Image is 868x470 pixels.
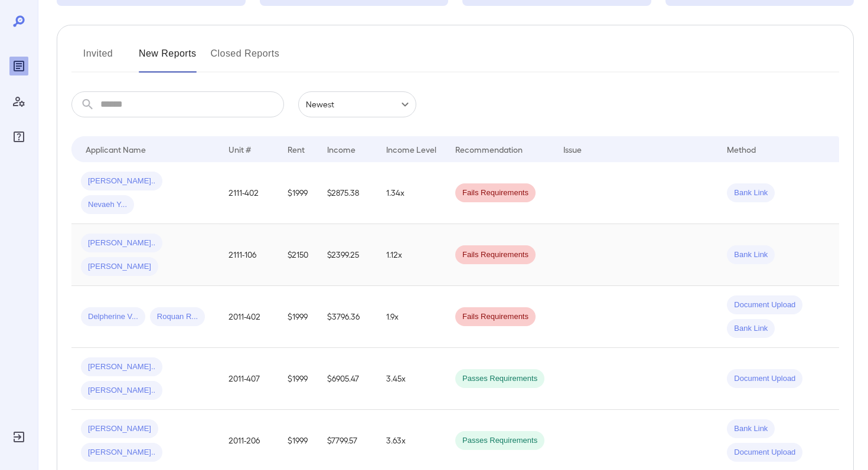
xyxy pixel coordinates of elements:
[81,361,162,373] span: [PERSON_NAME]..
[9,57,28,75] div: Reports
[86,142,146,156] div: Applicant Name
[219,224,278,286] td: 2111-106
[727,423,775,435] span: Bank Link
[81,447,162,458] span: [PERSON_NAME]..
[81,423,158,435] span: [PERSON_NAME]
[9,428,28,446] div: Log Out
[81,385,162,396] span: [PERSON_NAME]..
[219,348,278,410] td: 2011-407
[455,311,536,323] span: Fails Requirements
[71,44,125,73] button: Invited
[81,176,162,187] span: [PERSON_NAME]..
[318,162,377,224] td: $2875.38
[318,286,377,348] td: $3796.36
[278,286,318,348] td: $1999
[727,447,802,458] span: Document Upload
[327,142,355,156] div: Income
[9,127,28,146] div: FAQ
[386,142,436,156] div: Income Level
[81,311,145,323] span: Delpherine V...
[377,224,446,286] td: 1.12x
[211,44,280,73] button: Closed Reports
[727,249,775,261] span: Bank Link
[139,44,197,73] button: New Reports
[377,348,446,410] td: 3.45x
[219,162,278,224] td: 2111-402
[318,224,377,286] td: $2399.25
[9,92,28,111] div: Manage Users
[278,224,318,286] td: $2150
[727,300,802,311] span: Document Upload
[81,261,158,272] span: [PERSON_NAME]
[219,286,278,348] td: 2011-402
[298,91,416,117] div: Newest
[377,162,446,224] td: 1.34x
[318,348,377,410] td: $6905.47
[288,142,306,156] div: Rent
[229,142,251,156] div: Unit #
[455,188,536,199] span: Fails Requirements
[727,188,775,199] span: Bank Link
[563,142,582,156] div: Issue
[81,238,162,249] span: [PERSON_NAME]..
[278,348,318,410] td: $1999
[455,435,544,446] span: Passes Requirements
[81,199,134,211] span: Nevaeh Y...
[455,373,544,384] span: Passes Requirements
[150,311,205,323] span: Roquan R...
[727,323,775,334] span: Bank Link
[727,142,756,156] div: Method
[377,286,446,348] td: 1.9x
[455,142,523,156] div: Recommendation
[278,162,318,224] td: $1999
[455,249,536,261] span: Fails Requirements
[727,373,802,384] span: Document Upload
